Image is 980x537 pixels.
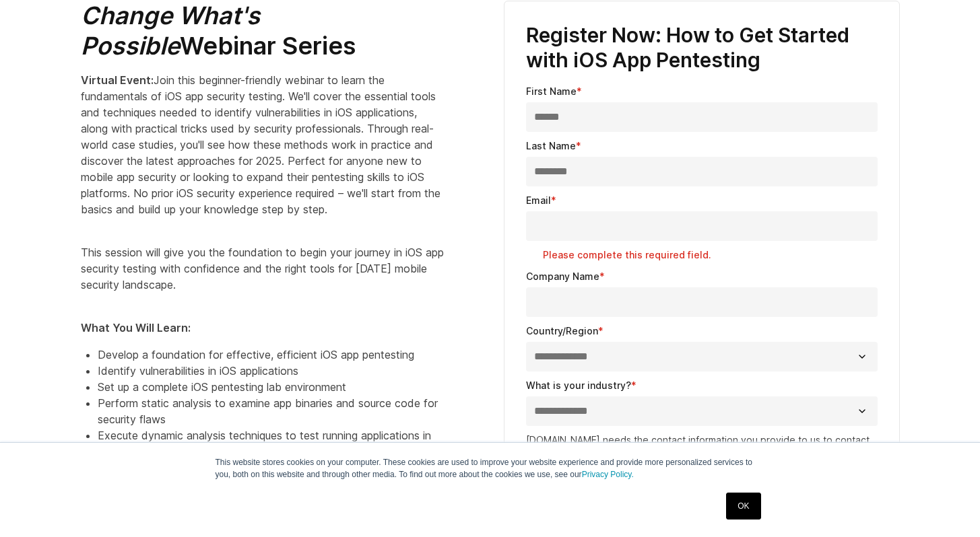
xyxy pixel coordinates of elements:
em: Change What's Possible [81,1,260,61]
span: What is your industry? [526,380,631,391]
span: Email [526,194,551,206]
li: Identify vulnerabilities in iOS applications [98,363,445,379]
h2: Webinar Series [81,1,445,61]
p: [DOMAIN_NAME] needs the contact information you provide to us to contact you about our products a... [526,433,878,503]
label: Please complete this required field. [543,248,878,262]
p: This website stores cookies on your computer. These cookies are used to improve your website expe... [216,456,765,480]
li: Perform static analysis to examine app binaries and source code for security flaws [98,395,445,427]
span: This session will give you the foundation to begin your journey in iOS app security testing with ... [81,246,444,291]
a: OK [726,493,760,520]
span: Last Name [526,140,576,151]
span: First Name [526,85,577,97]
span: Company Name [526,271,599,282]
strong: Virtual Event: [81,73,154,87]
li: Set up a complete iOS pentesting lab environment [98,379,445,395]
li: Execute dynamic analysis techniques to test running applications in real-time [98,427,445,460]
span: Country/Region [526,325,598,336]
span: Join this beginner-friendly webinar to learn the fundamentals of iOS app security testing. We'll ... [81,73,440,216]
strong: What You Will Learn: [81,321,191,334]
li: Develop a foundation for effective, efficient iOS app pentesting [98,347,445,363]
h3: Register Now: How to Get Started with iOS App Pentesting [526,23,878,73]
a: Privacy Policy. [582,470,634,479]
